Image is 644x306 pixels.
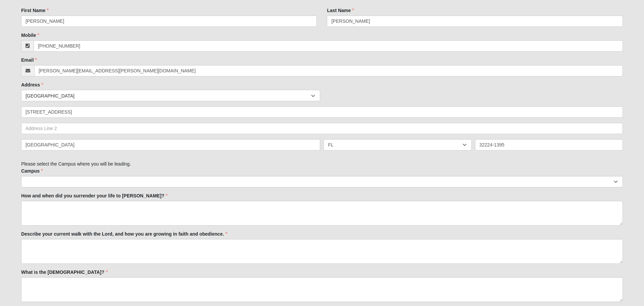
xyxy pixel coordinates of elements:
input: Address Line 2 [21,123,623,134]
input: Address Line 1 [21,106,623,118]
label: Last Name [327,7,354,14]
label: Mobile [21,32,39,39]
label: Email [21,57,37,63]
input: Zip [475,139,623,150]
label: Address [21,81,43,88]
label: Describe your current walk with the Lord, and how you are growing in faith and obedience. [21,231,227,237]
label: How and when did you surrender your life to [PERSON_NAME]? [21,192,168,199]
input: City [21,139,320,150]
label: First Name [21,7,49,14]
label: What is the [DEMOGRAPHIC_DATA]? [21,269,108,276]
span: [GEOGRAPHIC_DATA] [26,90,311,102]
label: Campus [21,168,43,174]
